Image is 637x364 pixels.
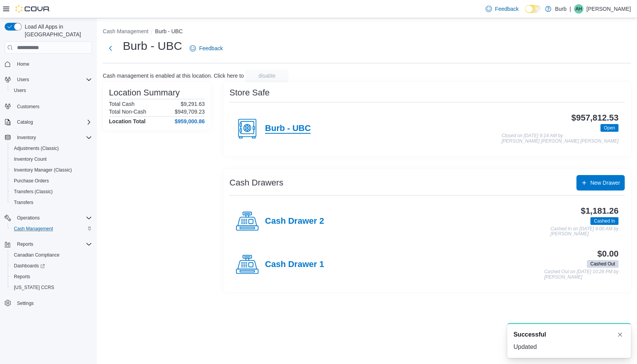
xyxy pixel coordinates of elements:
span: Reports [14,274,30,280]
button: New Drawer [576,175,625,191]
p: Cash management is enabled at this location. Click here to [103,73,244,79]
p: Cashed Out on [DATE] 10:28 PM by [PERSON_NAME] [544,269,618,280]
button: Adjustments (Classic) [8,143,95,154]
span: Customers [14,101,92,111]
a: Adjustments (Classic) [11,144,62,153]
span: Settings [14,298,92,308]
p: [PERSON_NAME] [586,4,631,14]
span: Catalog [17,119,33,125]
span: Users [17,77,29,83]
span: AH [576,4,582,14]
h6: Total Non-Cash [109,109,146,115]
button: Burb - UBC [155,28,183,34]
button: Transfers [8,197,95,208]
span: Dashboards [11,261,92,270]
h3: Store Safe [229,88,270,97]
span: Purchase Orders [14,178,49,184]
span: Inventory Manager (Classic) [11,165,92,175]
span: Users [14,87,26,94]
span: Cashed In [594,218,615,225]
span: Load All Apps in [GEOGRAPHIC_DATA] [22,23,92,38]
span: Successful [513,330,546,339]
a: Feedback [482,1,521,17]
span: Adjustments (Classic) [14,145,59,151]
span: Feedback [495,5,518,13]
button: Inventory Count [8,154,95,165]
span: Inventory Manager (Classic) [14,167,72,173]
span: Open [604,124,615,131]
span: Dashboards [14,263,45,269]
a: Cash Management [11,224,56,233]
span: Users [14,75,92,84]
h4: Burb - UBC [265,124,311,134]
a: Dashboards [11,261,48,270]
span: Cash Management [14,226,53,232]
span: Canadian Compliance [11,250,92,260]
p: $949,709.23 [175,109,205,115]
button: Settings [2,298,95,309]
a: Canadian Compliance [11,250,63,260]
span: Transfers [14,199,33,206]
a: Inventory Count [11,155,50,164]
h1: Burb - UBC [123,38,182,54]
h4: $959,000.86 [175,118,205,124]
div: Notification [513,330,625,339]
span: Cashed Out [590,260,615,267]
span: Adjustments (Classic) [11,144,92,153]
span: Inventory Count [14,156,47,162]
img: Cova [15,5,50,13]
div: Axel Holin [574,4,583,14]
h4: Cash Drawer 1 [265,260,324,270]
span: Home [17,61,29,67]
p: Cashed In on [DATE] 9:00 AM by [PERSON_NAME] [550,226,618,237]
button: Reports [14,240,36,249]
span: Canadian Compliance [14,252,59,258]
a: Transfers (Classic) [11,187,56,196]
span: Home [14,59,92,69]
span: Users [11,86,92,95]
button: Operations [14,213,43,223]
button: Reports [8,271,95,282]
span: Feedback [199,44,223,52]
nav: Complex example [5,55,92,329]
span: Dark Mode [525,13,525,14]
a: Home [14,60,32,69]
h3: $0.00 [597,249,618,259]
span: Transfers (Classic) [11,187,92,196]
span: Washington CCRS [11,283,92,292]
button: Users [2,74,95,85]
span: [US_STATE] CCRS [14,284,54,291]
h3: $957,812.53 [571,113,618,122]
button: Customers [2,100,95,112]
h3: Location Summary [109,88,180,97]
a: Feedback [187,41,226,56]
a: Inventory Manager (Classic) [11,165,75,175]
h6: Total Cash [109,101,134,107]
span: Operations [17,215,40,221]
button: Transfers (Classic) [8,186,95,197]
a: Dashboards [8,260,95,271]
button: Inventory [2,132,95,143]
span: Inventory [14,133,92,142]
span: Customers [17,104,39,110]
span: Reports [11,272,92,281]
p: $9,291.63 [181,101,205,107]
button: Home [2,58,95,70]
span: Catalog [14,117,92,127]
span: Inventory Count [11,155,92,164]
input: Dark Mode [525,5,541,13]
button: Users [8,85,95,96]
span: Transfers (Classic) [14,189,53,195]
a: Users [11,86,29,95]
button: Cash Management [103,28,148,34]
span: New Drawer [590,179,620,187]
span: Transfers [11,198,92,207]
h4: Location Total [109,118,146,124]
span: Cash Management [11,224,92,233]
h4: Cash Drawer 2 [265,216,324,226]
h3: $1,181.26 [581,206,618,216]
span: Cashed Out [587,260,618,268]
span: Reports [17,241,33,247]
span: Operations [14,213,92,223]
a: [US_STATE] CCRS [11,283,57,292]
